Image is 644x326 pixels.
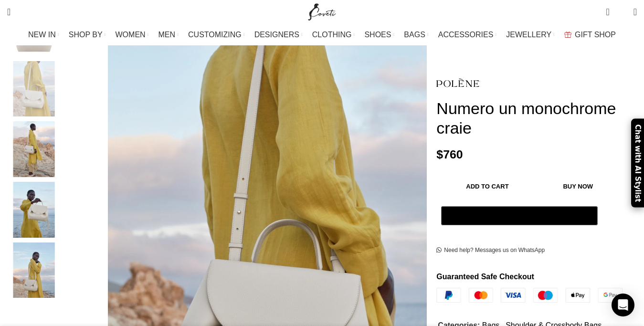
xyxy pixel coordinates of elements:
[254,25,303,44] a: DESIGNERS
[438,30,494,39] span: ACCESSORIES
[5,242,63,298] img: Polene handbags
[5,61,63,117] img: Polene bag
[5,121,63,182] div: 3 / 5
[564,32,571,38] img: GiftBag
[617,2,626,21] div: My Wishlist
[2,2,15,21] a: Search
[441,206,597,225] button: Pay with GPay
[5,121,63,177] img: Polene bags
[404,25,428,44] a: BAGS
[436,273,534,281] strong: Guaranteed Safe Checkout
[436,148,443,161] span: $
[436,72,479,94] img: Polene
[436,99,637,138] h1: Numero un monochrome craie
[312,25,355,44] a: CLOTHING
[28,25,59,44] a: NEW IN
[188,30,242,39] span: CUSTOMIZING
[158,30,176,39] span: MEN
[607,5,614,12] span: 0
[116,30,146,39] span: WOMEN
[254,30,299,39] span: DESIGNERS
[116,25,149,44] a: WOMEN
[436,247,545,254] a: Need help? Messages us on WhatsApp
[188,25,245,44] a: CUSTOMIZING
[575,30,616,39] span: GIFT SHOP
[69,25,106,44] a: SHOP BY
[438,25,497,44] a: ACCESSORIES
[306,7,338,15] a: Site logo
[404,30,425,39] span: BAGS
[5,182,63,242] div: 4 / 5
[69,30,103,39] span: SHOP BY
[5,242,63,303] div: 5 / 5
[538,176,618,196] button: Buy now
[564,25,616,44] a: GIFT SHOP
[5,182,63,238] img: Polene Paris
[441,176,533,196] button: Add to cart
[2,25,642,44] div: Main navigation
[364,25,394,44] a: SHOES
[312,30,352,39] span: CLOTHING
[436,148,463,161] bdi: 760
[28,30,56,39] span: NEW IN
[5,61,63,122] div: 2 / 5
[619,10,626,17] span: 0
[506,25,555,44] a: JEWELLERY
[506,30,551,39] span: JEWELLERY
[436,288,623,303] img: guaranteed-safe-checkout-bordered.j
[601,2,614,21] a: 0
[158,25,179,44] a: MEN
[612,294,634,316] div: Open Intercom Messenger
[364,30,391,39] span: SHOES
